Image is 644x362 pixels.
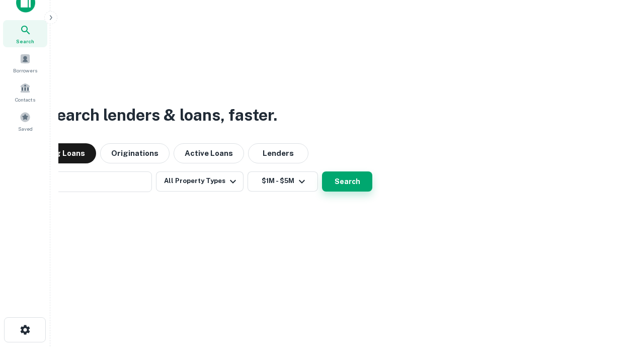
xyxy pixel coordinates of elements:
[248,171,318,192] button: $1M - $5M
[46,103,277,127] h3: Search lenders & loans, faster.
[100,143,170,163] button: Originations
[3,108,47,135] a: Saved
[18,125,33,133] span: Saved
[248,143,308,163] button: Lenders
[3,20,47,47] a: Search
[322,171,372,192] button: Search
[3,49,47,76] a: Borrowers
[174,143,244,163] button: Active Loans
[3,78,47,106] a: Contacts
[16,37,34,45] span: Search
[15,96,35,104] span: Contacts
[13,66,37,74] span: Borrowers
[156,171,244,192] button: All Property Types
[594,282,644,330] iframe: Chat Widget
